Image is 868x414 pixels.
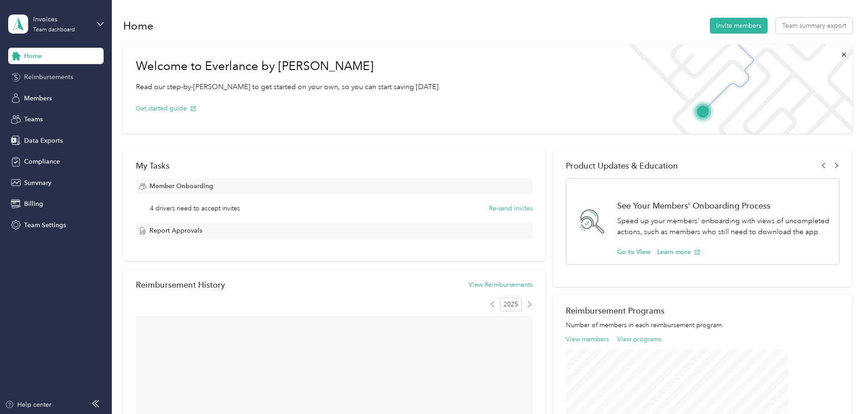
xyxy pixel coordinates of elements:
button: Learn more [657,247,700,257]
span: 2025 [500,298,522,311]
span: Members [24,94,52,103]
span: 4 drivers need to accept invites [150,204,240,213]
span: Home [24,51,42,61]
span: Data Exports [24,136,63,145]
div: Team dashboard [33,27,75,33]
span: Teams [24,115,43,124]
h1: Home [123,21,154,30]
img: Welcome to everlance [619,45,852,134]
p: Read our step-by-[PERSON_NAME] to get started on your own, so you can start saving [DATE]. [136,81,440,93]
button: Help center [5,400,51,409]
button: View programs [617,334,661,344]
span: Member Onboarding [150,181,213,191]
span: Product Updates & Education [566,161,678,170]
div: My Tasks [136,161,533,170]
button: View Reimbursements [469,280,533,289]
span: Report Approvals [150,226,202,235]
button: Go to View [617,247,651,257]
p: Speed up your members' onboarding with views of uncompleted actions, such as members who still ne... [617,215,829,238]
h1: Welcome to Everlance by [PERSON_NAME] [136,59,440,74]
p: Number of members in each reimbursement program. [566,320,839,330]
h2: Reimbursement History [136,280,225,289]
h1: See Your Members' Onboarding Process [617,201,829,210]
h2: Reimbursement Programs [566,306,839,315]
span: Team Settings [24,220,66,230]
button: Get started guide [136,104,196,113]
button: Re-send invites [489,204,533,213]
span: Reimbursements [24,72,73,82]
span: Compliance [24,157,60,166]
iframe: Everlance-gr Chat Button Frame [817,363,868,414]
button: Team summary export [776,18,853,34]
span: Billing [24,199,43,209]
span: Summary [24,178,51,188]
button: Invite members [710,18,768,34]
div: Invoices [33,15,90,24]
button: View members [566,334,609,344]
